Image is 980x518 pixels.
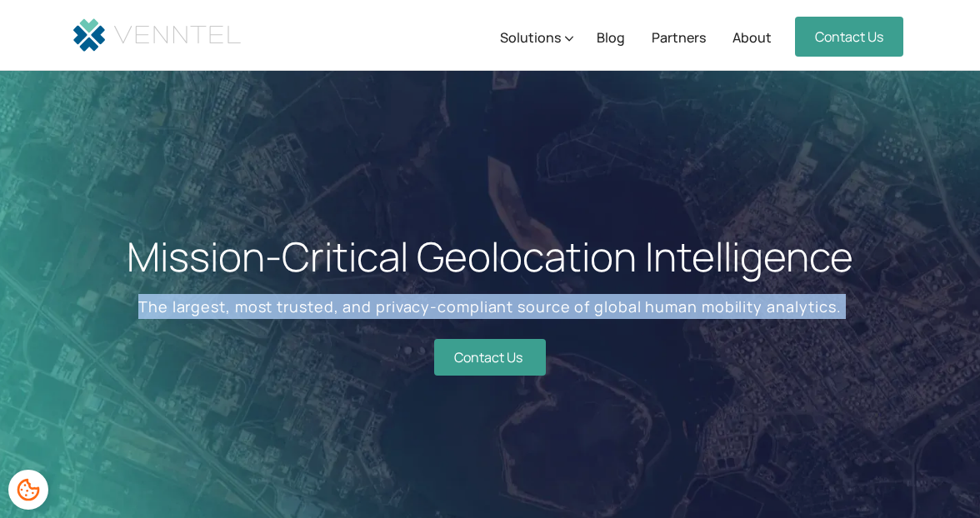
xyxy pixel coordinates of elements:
a: Contact Us [795,17,903,57]
a: Partners [652,2,706,71]
a: About [732,2,772,71]
div: Solutions [500,2,573,71]
a: Contact Us [434,339,546,376]
div: Cookie Preferences [8,470,48,510]
a: Blog [597,2,625,71]
p: The largest, most trusted, and privacy-compliant source of global human mobility analytics. [127,294,853,319]
div: Solutions [500,27,561,47]
a: home [67,12,247,58]
h1: Mission-Critical Geolocation Intelligence [127,232,853,281]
